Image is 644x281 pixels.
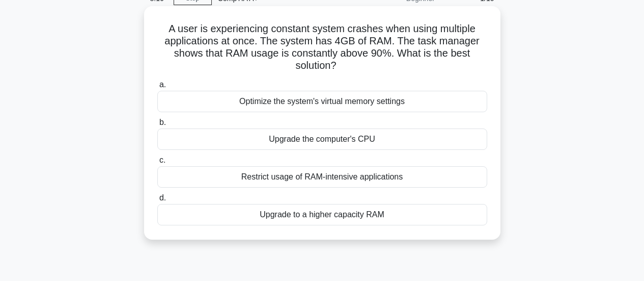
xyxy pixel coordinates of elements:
span: b. [159,118,166,126]
div: Upgrade the computer's CPU [157,129,487,150]
div: Upgrade to a higher capacity RAM [157,204,487,225]
span: a. [159,80,166,89]
div: Optimize the system's virtual memory settings [157,91,487,112]
span: c. [159,156,165,164]
span: d. [159,193,166,202]
h5: A user is experiencing constant system crashes when using multiple applications at once. The syst... [156,22,488,72]
div: Restrict usage of RAM-intensive applications [157,166,487,188]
